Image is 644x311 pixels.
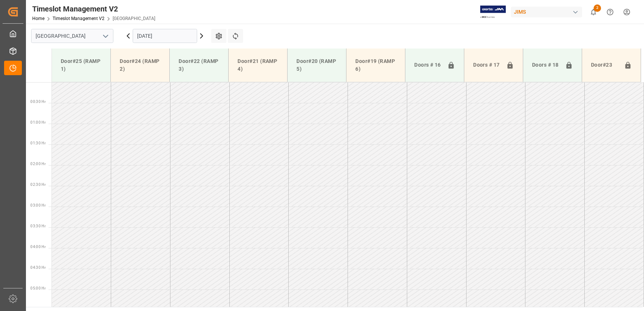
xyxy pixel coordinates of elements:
span: 00:30 Hr [30,100,46,104]
a: Home [32,16,44,21]
span: 02:00 Hr [30,162,46,166]
img: Exertis%20JAM%20-%20Email%20Logo.jpg_1722504956.jpg [480,6,506,19]
button: JIMS [511,5,585,19]
div: Door#19 (RAMP 6) [352,54,399,76]
div: Doors # 18 [529,58,562,72]
button: open menu [100,30,111,42]
button: Help Center [602,4,618,20]
input: DD.MM.YYYY [133,29,197,43]
div: Doors # 17 [470,58,503,72]
div: Door#25 (RAMP 1) [58,54,104,76]
div: Door#22 (RAMP 3) [176,54,222,76]
span: 01:00 Hr [30,120,46,124]
a: Timeslot Management V2 [53,16,104,21]
span: 04:00 Hr [30,245,46,249]
div: Timeslot Management V2 [32,3,155,14]
span: 02:30 Hr [30,183,46,187]
div: Door#23 [588,58,621,72]
span: 05:00 Hr [30,286,46,290]
span: 04:30 Hr [30,265,46,270]
span: 2 [594,4,601,12]
div: Door#20 (RAMP 5) [293,54,340,76]
div: Doors # 16 [411,58,444,72]
input: Type to search/select [31,29,113,43]
div: JIMS [511,7,582,17]
span: 03:30 Hr [30,224,46,228]
span: 03:00 Hr [30,203,46,207]
button: show 2 new notifications [585,4,602,20]
span: 01:30 Hr [30,141,46,145]
div: Door#21 (RAMP 4) [235,54,281,76]
div: Door#24 (RAMP 2) [117,54,163,76]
